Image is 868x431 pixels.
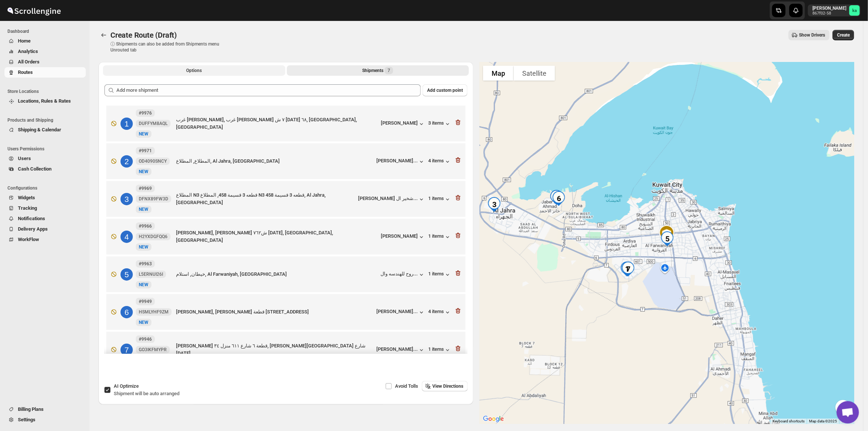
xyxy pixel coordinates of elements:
button: All Orders [4,57,86,67]
b: #9963 [139,261,152,266]
button: Tracking [4,203,86,213]
button: WorkFlow [4,234,86,245]
button: Selected Shipments [287,65,469,76]
span: Configurations [7,185,86,191]
p: ⓘ Shipments can also be added from Shipments menu Unrouted tab [110,41,228,53]
span: Avoid Tolls [395,383,418,389]
button: 1 items [428,346,451,354]
button: All Route Options [103,65,285,76]
button: 1 items [428,196,451,203]
b: #9969 [139,186,152,191]
div: [PERSON_NAME] قطعة ٦ شارع ٦١١ منزل ٣٤, [PERSON_NAME][GEOGRAPHIC_DATA] شارع [DATE].. [176,342,373,357]
button: [PERSON_NAME] [381,120,425,128]
div: [PERSON_NAME], [PERSON_NAME] ش٧٦٢ [DATE], [GEOGRAPHIC_DATA], [GEOGRAPHIC_DATA] [176,229,378,244]
div: 4 [546,187,567,208]
span: Widgets [18,195,35,200]
div: [PERSON_NAME] شخير ال... [358,196,418,201]
div: 5 [657,228,678,249]
button: Delivery Apps [4,224,86,234]
span: Dashboard [7,28,86,34]
span: Home [18,38,31,44]
button: [PERSON_NAME]... [376,346,425,354]
span: L5ERNUI26I [139,271,163,277]
button: Billing Plans [4,404,86,415]
button: 1 items [428,233,451,241]
b: #9949 [139,299,152,304]
button: 4 items [428,158,451,165]
button: Add custom point [423,84,467,96]
button: User menu [808,4,861,16]
span: Shipment will be auto arranged [114,391,179,396]
span: All Orders [18,59,40,65]
button: Show street map [483,66,514,81]
button: 4 items [428,309,451,316]
span: NEW [139,207,148,212]
button: Routes [98,30,109,40]
span: Notifications [18,216,45,221]
div: 2 [120,155,133,168]
span: Tracking [18,205,37,211]
button: Locations, Rules & Rates [4,96,86,106]
div: Shipments [362,67,393,74]
button: Shipping & Calendar [4,125,86,135]
span: HSMLYHF9ZM [139,309,169,315]
span: Store Locations [7,88,86,94]
span: khaled alrashidi [849,5,860,16]
span: AI Optimize [114,383,139,389]
button: Users [4,153,86,164]
text: ka [852,8,857,13]
button: Keyboard shortcuts [773,419,805,424]
div: المطلاع N3 قطعه 3 قسيمة 458, المطلاع N3 قطعه 3 قسيمة 458, Al Jahra, [GEOGRAPHIC_DATA] [176,191,355,206]
span: Users Permissions [7,146,86,152]
button: روح للهندسه وال... [380,271,425,278]
div: 3 [484,194,505,215]
span: NEW [139,282,148,287]
p: [PERSON_NAME] [812,5,846,11]
button: Show satellite imagery [514,66,555,81]
div: 1 items [428,271,451,278]
button: Notifications [4,213,86,224]
a: Open chat [837,401,859,424]
span: Users [18,156,31,161]
span: Analytics [18,49,38,54]
span: Show Drivers [799,32,825,38]
span: Options [186,68,202,74]
img: Google [481,414,506,424]
button: [PERSON_NAME]... [376,309,425,316]
span: OD4090SNCY [139,158,167,164]
span: Shipping & Calendar [18,127,61,132]
div: 6 [120,306,133,318]
button: [PERSON_NAME] شخير ال... [358,196,425,203]
button: 3 items [428,120,451,128]
button: Show Drivers [789,30,830,40]
span: Products and Shipping [7,117,86,123]
span: Billing Plans [18,406,44,412]
span: DFNX89FW3D [139,196,168,202]
p: 867f02-58 [812,11,846,16]
b: #9946 [139,337,152,342]
div: [PERSON_NAME]... [376,346,418,352]
b: #9976 [139,110,152,116]
a: Open this area in Google Maps (opens a new window) [481,414,506,424]
div: المطلاع, المطلاع, Al Jahra, [GEOGRAPHIC_DATA] [176,157,373,165]
button: [PERSON_NAME]... [376,158,425,165]
span: Create Route (Draft) [110,31,177,40]
b: #9971 [139,148,152,153]
span: View Directions [432,383,463,389]
div: روح للهندسه وال... [380,271,418,277]
span: Routes [18,69,33,75]
b: #9966 [139,224,152,229]
span: NEW [139,320,148,325]
button: Analytics [4,46,86,57]
span: Settings [18,417,35,422]
button: [PERSON_NAME] [381,233,425,241]
span: 7 [388,68,390,74]
span: NEW [139,244,148,250]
